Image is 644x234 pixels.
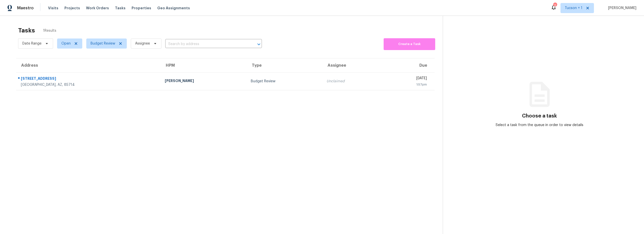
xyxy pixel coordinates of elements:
span: [PERSON_NAME] [606,6,636,11]
span: Maestro [17,6,34,11]
h3: Choose a task [522,113,557,119]
div: Budget Review [251,79,318,84]
th: Due [383,58,435,72]
div: [DATE] [387,76,427,82]
span: Visits [48,6,58,11]
span: Open [61,41,71,46]
div: [STREET_ADDRESS] [21,76,157,82]
span: 1 Results [43,28,56,33]
span: Properties [132,6,151,11]
div: Unclaimed [327,79,379,84]
span: Tucson + 1 [565,6,582,11]
span: Work Orders [86,6,109,11]
div: 1:57pm [387,82,427,87]
span: Date Range [22,41,42,46]
span: Projects [64,6,80,11]
h2: Tasks [18,28,35,33]
div: [GEOGRAPHIC_DATA], AZ, 85714 [21,82,157,87]
div: Select a task from the queue in order to view details [491,123,588,128]
span: Budget Review [91,41,115,46]
th: Assignee [323,58,383,72]
th: HPM [161,58,247,72]
span: Tasks [115,6,126,10]
span: Create a Task [386,41,433,47]
span: Geo Assignments [157,6,190,11]
button: Create a Task [384,38,435,50]
div: 2 [553,3,557,8]
input: Search by address [165,40,248,48]
th: Type [247,58,322,72]
div: [PERSON_NAME] [165,78,243,85]
button: Open [255,41,262,48]
span: Assignee [135,41,150,46]
th: Address [16,58,161,72]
